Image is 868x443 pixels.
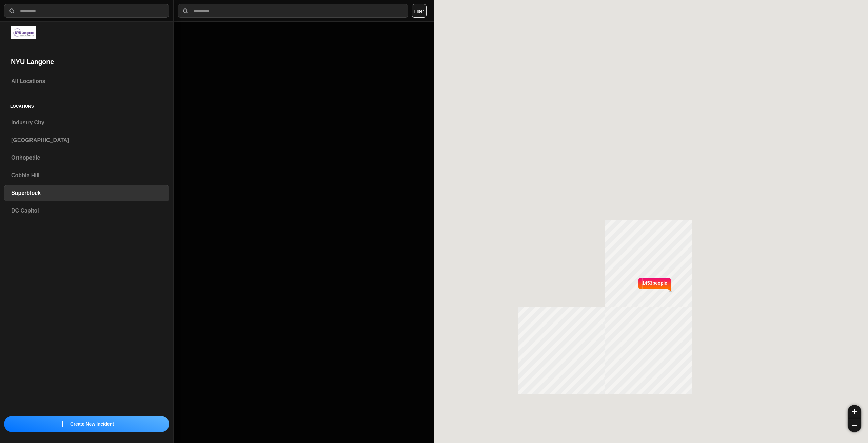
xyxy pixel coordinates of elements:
[4,185,169,201] a: Superblock
[11,77,162,86] h3: All Locations
[11,26,36,39] img: logo
[4,73,169,90] a: All Locations
[4,150,169,166] a: Orthopedic
[182,7,189,14] img: search
[667,277,672,292] img: notch
[11,154,162,162] h3: Orthopedic
[11,136,162,144] h3: [GEOGRAPHIC_DATA]
[11,57,162,67] h2: NYU Langone
[11,171,162,180] h3: Cobble Hill
[8,7,15,14] img: search
[60,421,65,427] img: icon
[4,203,169,219] a: DC Capitol
[11,189,162,197] h3: Superblock
[848,405,861,419] button: zoom-in
[4,114,169,131] a: Industry City
[70,421,114,427] p: Create New Incident
[11,207,162,215] h3: DC Capitol
[637,277,642,292] img: notch
[642,280,667,295] p: 1453 people
[4,132,169,148] a: [GEOGRAPHIC_DATA]
[4,95,169,114] h5: Locations
[4,167,169,184] a: Cobble Hill
[11,118,162,127] h3: Industry City
[852,423,857,428] img: zoom-out
[848,419,861,432] button: zoom-out
[852,409,857,414] img: zoom-in
[412,4,427,18] button: Filter
[4,416,169,432] button: iconCreate New Incident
